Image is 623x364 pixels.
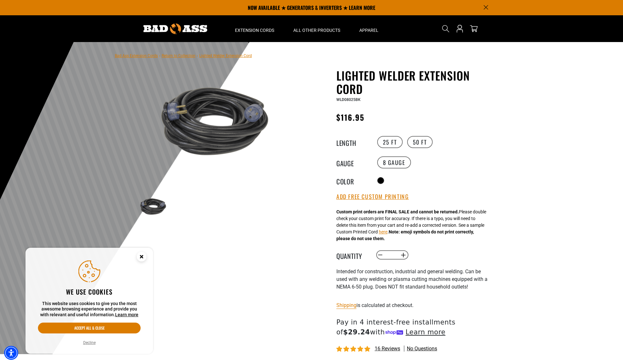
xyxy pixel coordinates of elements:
[336,193,409,200] button: Add Free Custom Printing
[441,24,451,34] summary: Search
[379,229,387,235] button: here
[336,97,361,102] span: WLD08025BK
[336,301,493,310] div: is calculated at checkout.
[134,194,171,219] img: black
[350,15,388,42] summary: Apparel
[336,251,368,259] label: Quantity
[159,54,160,58] span: ›
[38,301,141,318] p: This website uses cookies to give you the most awesome browsing experience and provide you with r...
[225,15,284,42] summary: Extension Cords
[130,248,153,268] button: Close this option
[336,302,356,308] a: Shipping
[115,312,138,317] a: This website uses cookies to give you the most awesome browsing experience and provide you with r...
[4,346,18,360] div: Accessibility Menu
[377,156,411,168] label: 8 Gauge
[455,15,465,42] a: Open this option
[336,69,493,96] h1: Lighted Welder Extension Cord
[162,54,195,58] a: Return to Collection
[377,136,403,148] label: 25 FT
[284,15,350,42] summary: All Other Products
[81,339,98,346] button: Decline
[336,176,368,185] legend: Color
[293,27,340,33] span: All Other Products
[375,346,400,352] span: 16 reviews
[197,54,198,58] span: ›
[143,24,207,34] img: Bad Ass Extension Cords
[199,54,252,58] span: Lighted Welder Extension Cord
[26,248,153,354] aside: Cookie Consent
[407,345,437,352] span: No questions
[336,209,486,242] div: Please double check your custom print for accuracy. If there is a typo, you will need to delete t...
[359,27,378,33] span: Apparel
[336,209,459,214] strong: Custom print orders are FINAL SALE and cannot be returned.
[336,229,474,241] strong: Note: emoji symbols do not print correctly, please do not use them.
[336,268,487,290] span: Intended for construction, industrial and general welding. Can be used with any welding or plasma...
[336,138,368,146] legend: Length
[336,346,371,352] span: 5.00 stars
[336,111,365,123] span: $116.95
[134,70,287,172] img: black
[38,288,141,296] h2: We use cookies
[469,25,479,32] a: cart
[115,52,252,59] nav: breadcrumbs
[336,158,368,167] legend: Gauge
[235,27,274,33] span: Extension Cords
[38,323,141,333] button: Accept all & close
[115,54,158,58] a: Bad Ass Extension Cords
[407,136,433,148] label: 50 FT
